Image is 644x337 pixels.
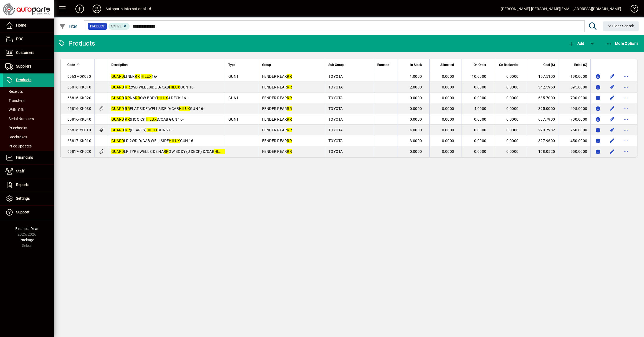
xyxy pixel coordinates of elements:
span: TOYOTA [328,117,343,121]
button: More options [622,94,630,102]
span: TOYOTA [328,85,343,89]
span: Customers [16,50,34,55]
span: 0.0000 [442,128,454,132]
span: 0.0000 [506,85,519,89]
span: NA OW BODY J DECK 16- [111,96,187,100]
span: Financial Year [15,227,39,231]
span: 0.0000 [442,85,454,89]
em: RR [125,85,130,89]
em: GUARD [111,139,124,143]
em: HILUX [141,74,152,79]
span: Retail ($) [574,62,587,68]
span: POS [16,37,23,41]
span: 0.0000 [506,139,519,143]
em: HILUX [179,106,190,111]
span: 4.0000 [474,106,486,111]
em: RR [135,96,140,100]
span: 65816-KK010 [67,85,91,89]
span: Settings [16,196,30,201]
span: FENDER REAR [262,117,292,121]
span: Product [90,24,105,29]
button: Edit [608,72,616,81]
button: More options [622,72,630,81]
em: HILUX [147,128,158,132]
span: FENDER REAR [262,128,292,132]
em: RR [287,128,292,132]
span: 4.0000 [410,128,422,132]
span: Clear Search [607,24,635,28]
span: On Order [474,62,486,68]
span: TOYOTA [328,74,343,79]
em: GUARD [111,96,124,100]
em: RR [125,128,130,132]
span: Filter [59,24,77,28]
button: Profile [88,4,105,14]
em: GUARD [111,117,124,121]
a: Price Updates [3,142,54,151]
td: 450.0000 [558,135,590,146]
span: 65817-KK020 [67,149,91,154]
div: On Order [465,62,491,68]
span: 0.0000 [442,139,454,143]
span: 0.0000 [442,74,454,79]
button: Edit [608,104,616,113]
em: RR [287,117,292,121]
td: 327.9600 [526,135,558,146]
em: HILUX [214,149,225,154]
span: 65816-KK030 [67,106,91,111]
button: More options [622,115,630,124]
span: FENDER REAR [262,85,292,89]
button: Edit [608,136,616,145]
button: More options [622,136,630,145]
span: Add [568,41,584,46]
td: 750.0000 [558,125,590,135]
button: Filter [58,21,79,31]
span: Products [16,78,31,82]
span: 0.0000 [506,74,519,79]
a: Staff [3,165,54,178]
span: 2.0000 [410,85,422,89]
div: Type [228,62,255,68]
a: Customers [3,46,54,60]
span: Barcode [377,62,389,68]
span: FENDER REAR [262,106,292,111]
td: 168.0525 [526,146,558,157]
em: HILUX [169,139,180,143]
a: Serial Numbers [3,114,54,123]
span: Staff [16,169,24,173]
em: HILUX [157,96,168,100]
span: 0.0000 [410,106,422,111]
em: GUARD [111,85,124,89]
td: 687.7900 [526,114,558,125]
a: POS [3,32,54,46]
span: TOYOTA [328,139,343,143]
span: TOYOTA [328,96,343,100]
button: More options [622,83,630,91]
a: Write Offs [3,105,54,114]
div: Allocated [433,62,459,68]
span: Cost ($) [543,62,555,68]
td: 700.0000 [558,92,590,103]
span: Sub Group [328,62,344,68]
span: Description [111,62,128,68]
span: 65816-YP010 [67,128,91,132]
em: RR [164,149,169,154]
a: Financials [3,151,54,164]
button: Add [567,39,586,48]
span: LR TYPE WELLSIDE NA OW BODY (J DECK) D/CAB GUN 16- [111,149,240,154]
button: Clear [603,21,639,31]
td: 290.7982 [526,125,558,135]
span: Type [228,62,235,68]
button: Edit [608,147,616,156]
em: GUARD [111,128,124,132]
span: On Backorder [499,62,518,68]
span: Home [16,23,26,27]
button: Edit [608,126,616,134]
span: TOYOTA [328,106,343,111]
em: RR [287,74,292,79]
span: 1.0000 [410,74,422,79]
td: 685.7000 [526,92,558,103]
a: Settings [3,192,54,205]
span: Transfers [5,98,24,103]
span: 0.0000 [506,96,519,100]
